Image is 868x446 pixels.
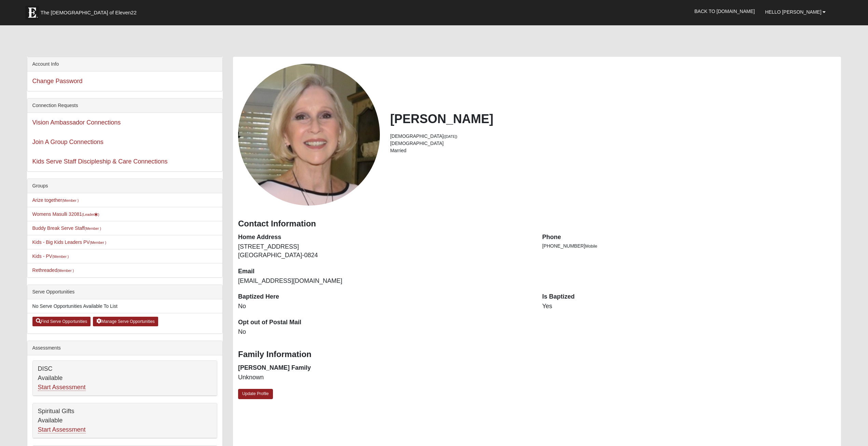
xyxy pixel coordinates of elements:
[238,328,532,337] dd: No
[41,9,137,16] span: The [DEMOGRAPHIC_DATA] of Eleven22
[93,317,158,326] a: Manage Serve Opportunities
[38,384,86,391] a: Start Assessment
[760,3,831,21] a: Hello [PERSON_NAME]
[32,317,91,326] a: Find Serve Opportunities
[542,233,836,242] dt: Phone
[390,133,836,140] li: [DEMOGRAPHIC_DATA]
[32,225,101,231] a: Buddy Break Serve Staff(Member )
[390,112,836,126] h2: [PERSON_NAME]
[33,403,217,438] div: Spiritual Gifts Available
[32,197,79,203] a: Arize together(Member )
[32,119,121,126] a: Vision Ambassador Connections
[27,299,222,313] li: No Serve Opportunities Available To List
[390,140,836,147] li: [DEMOGRAPHIC_DATA]
[27,179,222,193] div: Groups
[238,302,532,311] dd: No
[32,253,69,259] a: Kids - PV(Member )
[62,198,79,202] small: (Member )
[85,226,101,231] small: (Member )
[238,292,532,301] dt: Baptized Here
[32,158,168,165] a: Kids Serve Staff Discipleship & Care Connections
[32,239,107,245] a: Kids - Big Kids Leaders PV(Member )
[542,292,836,301] dt: Is Baptized
[238,267,532,276] dt: Email
[542,302,836,311] dd: Yes
[585,244,597,249] span: Mobile
[32,267,74,273] a: Rethreaded(Member )
[32,211,99,217] a: Womens Masulli 32081(Leader)
[765,9,822,15] span: Hello [PERSON_NAME]
[238,318,532,327] dt: Opt out of Postal Mail
[238,242,532,260] dd: [STREET_ADDRESS] [GEOGRAPHIC_DATA]-0824
[238,219,836,229] h3: Contact Information
[90,240,106,245] small: (Member )
[27,99,222,113] div: Connection Requests
[32,78,83,84] a: Change Password
[38,426,86,433] a: Start Assessment
[82,212,99,217] small: (Leader )
[27,285,222,299] div: Serve Opportunities
[27,57,222,71] div: Account Info
[238,64,380,206] a: View Fullsize Photo
[22,2,159,19] a: The [DEMOGRAPHIC_DATA] of Eleven22
[542,242,836,250] li: [PHONE_NUMBER]
[390,147,836,154] li: Married
[444,134,457,139] small: ([DATE])
[238,373,532,382] dd: Unknown
[689,3,760,20] a: Back to [DOMAIN_NAME]
[33,361,217,396] div: DISC Available
[238,277,532,286] dd: [EMAIL_ADDRESS][DOMAIN_NAME]
[238,389,273,399] a: Update Profile
[238,233,532,242] dt: Home Address
[238,364,532,372] dt: [PERSON_NAME] Family
[32,139,104,145] a: Join A Group Connections
[238,350,836,359] h3: Family Information
[27,341,222,355] div: Assessments
[57,268,74,273] small: (Member )
[52,254,69,259] small: (Member )
[25,6,39,19] img: Eleven22 logo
